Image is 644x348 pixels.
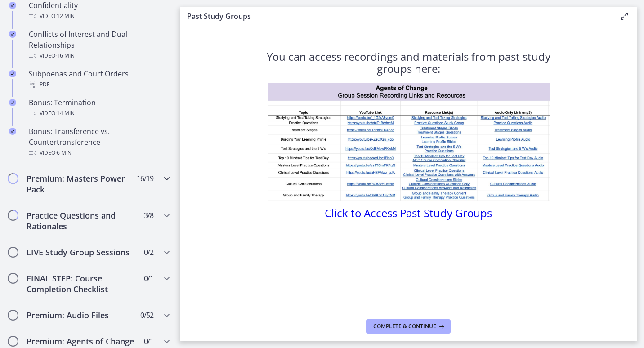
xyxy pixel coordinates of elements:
[137,173,153,184] span: 16 / 19
[9,70,16,77] i: Completed
[27,210,136,232] h2: Practice Questions and Rationales
[373,323,436,330] span: Complete & continue
[325,210,492,219] a: Click to Access Past Study Groups
[55,50,75,61] span: · 16 min
[144,247,153,258] span: 0 / 2
[29,68,169,90] div: Subpoenas and Court Orders
[29,97,169,119] div: Bonus: Termination
[144,336,153,347] span: 0 / 1
[55,11,75,22] span: · 12 min
[29,108,169,119] div: Video
[267,49,550,76] span: You can access recordings and materials from past study groups here:
[268,83,550,201] img: 1734296146716.jpeg
[55,108,75,119] span: · 14 min
[29,50,169,61] div: Video
[55,147,72,158] span: · 6 min
[9,128,16,135] i: Completed
[144,273,153,284] span: 0 / 1
[140,310,153,321] span: 0 / 52
[29,126,169,158] div: Bonus: Transference vs. Countertransference
[27,310,136,321] h2: Premium: Audio Files
[187,11,604,22] h3: Past Study Groups
[27,247,136,258] h2: LIVE Study Group Sessions
[27,173,136,195] h2: Premium: Masters Power Pack
[144,210,153,221] span: 3 / 8
[325,205,492,220] span: Click to Access Past Study Groups
[27,273,136,294] h2: FINAL STEP: Course Completion Checklist
[29,29,169,61] div: Conflicts of Interest and Dual Relationships
[366,319,451,334] button: Complete & continue
[29,11,169,22] div: Video
[29,79,169,90] div: PDF
[9,2,16,9] i: Completed
[29,147,169,158] div: Video
[9,99,16,106] i: Completed
[9,31,16,38] i: Completed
